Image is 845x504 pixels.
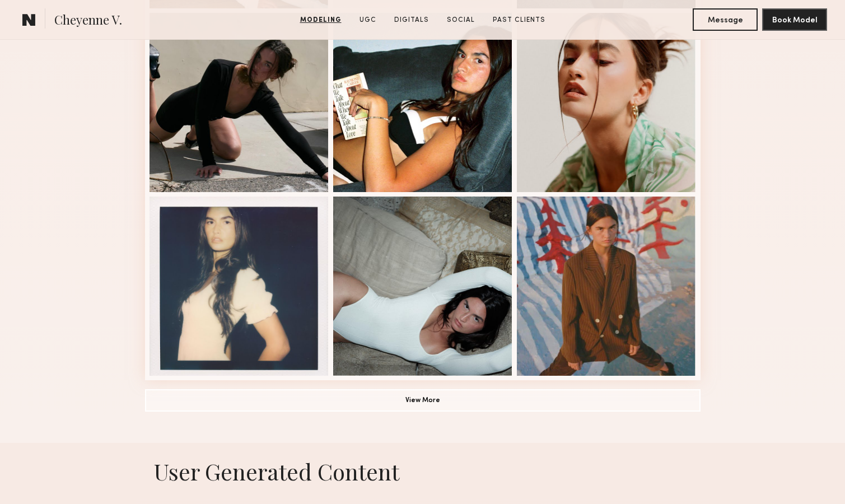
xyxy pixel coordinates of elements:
a: UGC [355,15,381,25]
a: Modeling [296,15,346,25]
a: Social [442,15,479,25]
button: Book Model [762,8,827,31]
a: Past Clients [488,15,550,25]
h1: User Generated Content [136,456,709,486]
span: Cheyenne V. [54,11,122,31]
button: Message [693,8,758,31]
a: Digitals [390,15,433,25]
a: Book Model [762,15,827,24]
button: View More [145,389,701,412]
